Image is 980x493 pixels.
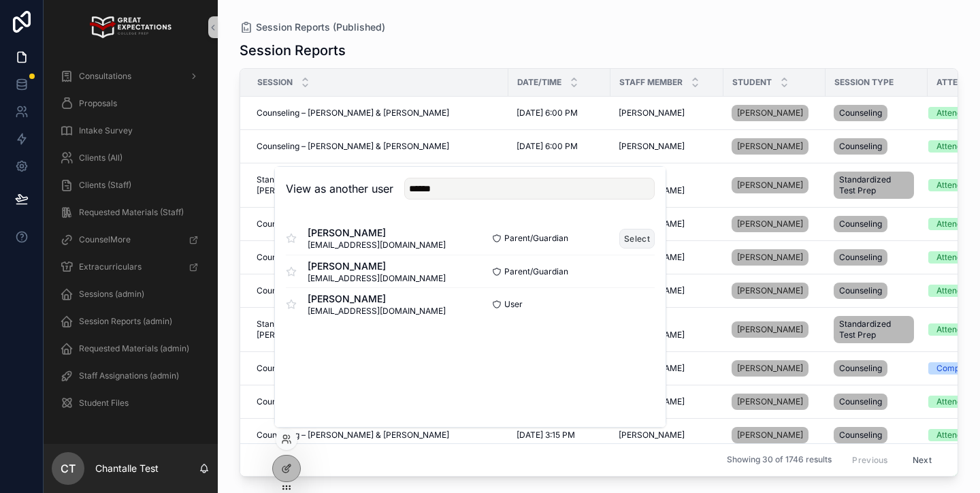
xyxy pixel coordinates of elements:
[727,455,832,466] span: Showing 30 of 1746 results
[834,213,919,235] a: Counseling
[257,319,500,340] a: Standardized Test Prep – [US_STATE][PERSON_NAME] & [PERSON_NAME]
[52,91,210,116] a: Proposals
[79,343,189,354] span: Requested Materials (admin)
[286,180,393,197] h2: View as another user
[79,98,117,109] span: Proposals
[737,219,803,229] span: [PERSON_NAME]
[732,283,808,299] a: [PERSON_NAME]
[732,280,817,302] a: [PERSON_NAME]
[308,259,446,273] span: [PERSON_NAME]
[834,280,919,302] a: Counseling
[936,179,971,191] div: Attended
[732,424,817,446] a: [PERSON_NAME]
[52,391,210,415] a: Student Files
[52,282,210,306] a: Sessions (admin)
[732,394,808,410] a: [PERSON_NAME]
[257,396,449,407] span: Counseling – [PERSON_NAME] & [PERSON_NAME]
[257,430,449,441] span: Counseling – [PERSON_NAME] & [PERSON_NAME]
[936,251,971,264] div: Attended
[257,141,500,152] a: Counseling – [PERSON_NAME] & [PERSON_NAME]
[52,200,210,225] a: Requested Materials (Staff)
[732,174,817,196] a: [PERSON_NAME]
[257,108,500,118] a: Counseling – [PERSON_NAME] & [PERSON_NAME]
[257,174,500,196] a: Standardized Test Prep – [US_STATE][PERSON_NAME] & [PERSON_NAME]
[257,219,449,229] span: Counseling – [PERSON_NAME] & [PERSON_NAME]
[79,153,122,163] span: Clients (All)
[737,108,803,118] span: [PERSON_NAME]
[308,306,446,317] span: [EMAIL_ADDRESS][DOMAIN_NAME]
[257,219,500,229] a: Counseling – [PERSON_NAME] & [PERSON_NAME]
[257,396,500,407] a: Counseling – [PERSON_NAME] & [PERSON_NAME]
[839,430,882,441] span: Counseling
[732,321,808,338] a: [PERSON_NAME]
[619,229,655,249] button: Select
[52,227,210,252] a: CounselMore
[834,357,919,379] a: Counseling
[732,213,817,235] a: [PERSON_NAME]
[240,41,346,60] h1: Session Reports
[839,363,882,374] span: Counseling
[257,141,449,152] span: Counseling – [PERSON_NAME] & [PERSON_NAME]
[834,424,919,446] a: Counseling
[52,336,210,361] a: Requested Materials (admin)
[79,125,133,136] span: Intake Survey
[79,370,179,381] span: Staff Assignations (admin)
[79,180,131,191] span: Clients (Staff)
[79,234,131,245] span: CounselMore
[517,77,561,88] span: Date/Time
[936,362,969,375] div: Comped
[732,105,808,121] a: [PERSON_NAME]
[834,77,894,88] span: Session Type
[839,396,882,407] span: Counseling
[839,285,882,296] span: Counseling
[936,285,971,297] div: Attended
[732,246,817,268] a: [PERSON_NAME]
[839,319,909,340] span: Standardized Test Prep
[308,273,446,284] span: [EMAIL_ADDRESS][DOMAIN_NAME]
[257,430,500,441] a: Counseling – [PERSON_NAME] & [PERSON_NAME]
[839,219,882,229] span: Counseling
[257,363,500,374] a: Counseling – [PERSON_NAME] & [PERSON_NAME]
[936,396,971,408] div: Attended
[936,218,971,230] div: Attended
[737,180,803,191] span: [PERSON_NAME]
[732,427,808,443] a: [PERSON_NAME]
[839,141,882,152] span: Counseling
[834,169,919,202] a: Standardized Test Prep
[52,309,210,334] a: Session Reports (admin)
[308,226,446,240] span: [PERSON_NAME]
[504,266,568,277] span: Parent/Guardian
[619,174,715,196] a: [US_STATE][PERSON_NAME]
[52,255,210,279] a: Extracurriculars
[517,141,578,152] span: [DATE] 6:00 PM
[517,108,578,118] span: [DATE] 6:00 PM
[504,299,523,310] span: User
[732,216,808,232] a: [PERSON_NAME]
[619,141,685,152] span: [PERSON_NAME]
[257,252,500,263] a: Counseling – [PERSON_NAME] & [PERSON_NAME]
[257,252,449,263] span: Counseling – [PERSON_NAME] & [PERSON_NAME]
[936,429,971,441] div: Attended
[732,77,772,88] span: Student
[737,430,803,441] span: [PERSON_NAME]
[737,396,803,407] span: [PERSON_NAME]
[619,108,715,118] a: [PERSON_NAME]
[619,430,685,441] span: [PERSON_NAME]
[517,430,602,441] a: [DATE] 3:15 PM
[619,396,715,407] a: [PERSON_NAME]
[52,64,210,89] a: Consultations
[936,140,971,153] div: Attended
[732,138,808,155] a: [PERSON_NAME]
[257,77,293,88] span: Session
[52,364,210,388] a: Staff Assignations (admin)
[732,319,817,340] a: [PERSON_NAME]
[79,261,142,272] span: Extracurriculars
[257,285,500,296] a: Counseling – [PERSON_NAME] & [PERSON_NAME]
[834,246,919,268] a: Counseling
[619,219,715,229] a: [PERSON_NAME]
[903,449,941,471] button: Next
[732,360,808,377] a: [PERSON_NAME]
[619,141,715,152] a: [PERSON_NAME]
